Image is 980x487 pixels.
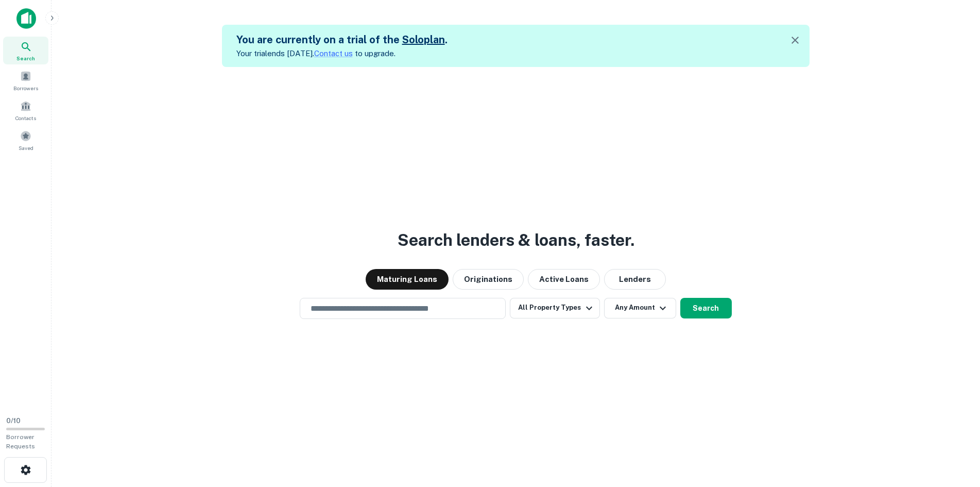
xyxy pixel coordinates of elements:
h5: You are currently on a trial of the . [236,32,448,47]
img: capitalize-icon.png [16,8,36,29]
a: Contacts [3,96,48,124]
a: Saved [3,126,48,154]
h3: Search lenders & loans, faster. [398,228,634,253]
button: Lenders [604,269,666,290]
button: Active Loans [528,269,600,290]
p: Your trial ends [DATE]. to upgrade. [236,47,448,60]
span: Contacts [15,114,36,122]
a: Contact us [314,49,353,58]
button: Any Amount [604,298,676,318]
span: Search [16,54,35,62]
span: Borrower Requests [6,433,35,450]
a: Soloplan [402,33,445,46]
span: Borrowers [13,84,38,92]
button: Search [680,298,732,318]
span: 0 / 10 [6,417,21,425]
button: All Property Types [510,298,599,318]
a: Search [3,37,48,64]
span: Saved [19,144,33,152]
button: Maturing Loans [366,269,449,290]
button: Originations [453,269,524,290]
a: Borrowers [3,66,48,94]
iframe: Chat Widget [929,405,980,454]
